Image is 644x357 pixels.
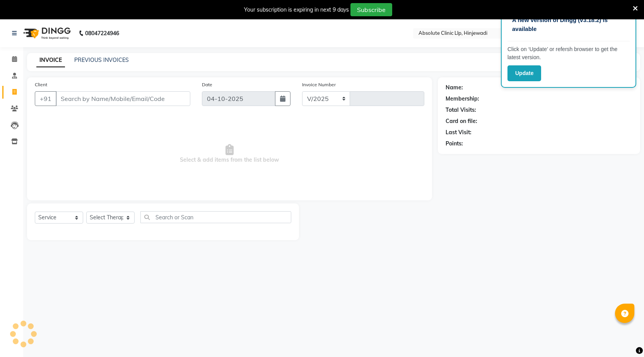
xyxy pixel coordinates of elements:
[35,81,47,88] label: Client
[36,53,65,67] a: INVOICE
[446,128,471,137] div: Last Visit:
[302,81,336,88] label: Invoice Number
[446,117,477,125] div: Card on file:
[20,22,73,44] img: logo
[74,56,129,63] a: PREVIOUS INVOICES
[446,84,463,92] div: Name:
[202,81,212,88] label: Date
[140,211,291,223] input: Search or Scan
[350,3,392,16] button: Subscribe
[446,95,479,103] div: Membership:
[446,140,463,148] div: Points:
[35,115,424,193] span: Select & add items from the list below
[85,22,119,44] b: 08047224946
[507,65,541,81] button: Update
[56,91,190,106] input: Search by Name/Mobile/Email/Code
[446,106,476,114] div: Total Visits:
[244,6,349,14] div: Your subscription is expiring in next 9 days
[512,16,625,33] p: A new version of Dingg (v3.18.2) is available
[507,45,630,61] p: Click on ‘Update’ or refersh browser to get the latest version.
[35,91,56,106] button: +91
